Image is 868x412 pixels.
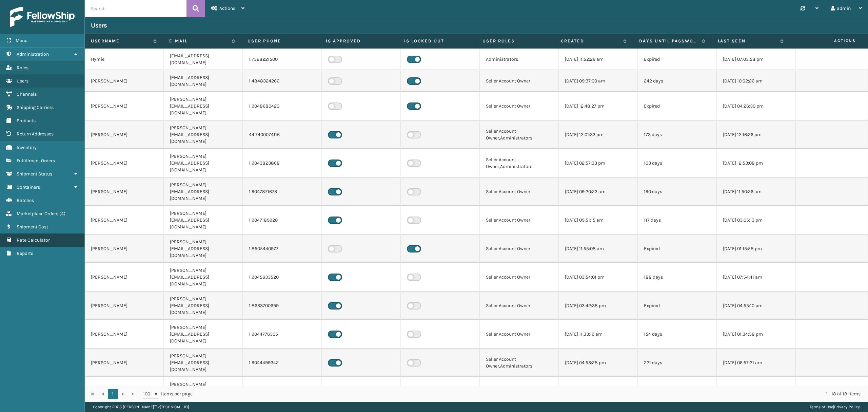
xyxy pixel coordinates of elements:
[718,38,777,44] label: Last Seen
[559,377,638,406] td: [DATE] 11:58:09 am
[480,235,559,263] td: Seller Account Owner
[91,38,150,44] label: Username
[717,320,796,349] td: [DATE] 01:34:38 pm
[638,120,717,149] td: 173 days
[810,405,833,409] a: Terms of Use
[638,49,717,70] td: Expired
[480,349,559,377] td: Seller Account Owner,Administrators
[85,177,164,206] td: [PERSON_NAME]
[638,292,717,320] td: Expired
[17,105,54,110] span: Shipping Carriers
[480,149,559,177] td: Seller Account Owner,Administrators
[243,149,322,177] td: 1 9043823868
[17,250,33,256] span: Reports
[559,92,638,120] td: [DATE] 12:48:27 pm
[480,320,559,349] td: Seller Account Owner
[480,177,559,206] td: Seller Account Owner
[164,263,243,292] td: [PERSON_NAME][EMAIL_ADDRESS][DOMAIN_NAME]
[17,224,48,230] span: Shipment Cost
[243,235,322,263] td: 1 8505440977
[717,349,796,377] td: [DATE] 06:57:21 am
[17,51,49,57] span: Administration
[559,120,638,149] td: [DATE] 12:01:33 pm
[561,38,620,44] label: Created
[85,149,164,177] td: [PERSON_NAME]
[164,377,243,406] td: [PERSON_NAME][EMAIL_ADDRESS][DOMAIN_NAME]
[85,49,164,70] td: Hymie
[326,38,392,44] label: Is Approved
[559,49,638,70] td: [DATE] 11:52:26 am
[91,21,107,30] h3: Users
[792,35,860,46] span: Actions
[638,177,717,206] td: 190 days
[717,235,796,263] td: [DATE] 01:15:58 pm
[85,206,164,235] td: [PERSON_NAME]
[243,49,322,70] td: 1 7328221500
[85,70,164,92] td: [PERSON_NAME]
[164,149,243,177] td: [PERSON_NAME][EMAIL_ADDRESS][DOMAIN_NAME]
[717,49,796,70] td: [DATE] 07:03:58 pm
[85,377,164,406] td: [PERSON_NAME]
[10,7,75,27] img: logo
[480,206,559,235] td: Seller Account Owner
[638,349,717,377] td: 221 days
[559,263,638,292] td: [DATE] 03:54:01 pm
[480,120,559,149] td: Seller Account Owner,Administrators
[59,211,65,217] span: ( 4 )
[243,120,322,149] td: 44 7400074116
[164,235,243,263] td: [PERSON_NAME][EMAIL_ADDRESS][DOMAIN_NAME]
[480,263,559,292] td: Seller Account Owner
[17,118,36,124] span: Products
[143,391,153,397] span: 100
[17,171,52,177] span: Shipment Status
[243,92,322,120] td: 1 9048680420
[17,91,37,97] span: Channels
[85,320,164,349] td: [PERSON_NAME]
[243,70,322,92] td: 1 4848324266
[164,292,243,320] td: [PERSON_NAME][EMAIL_ADDRESS][DOMAIN_NAME]
[243,349,322,377] td: 1 9044499342
[717,177,796,206] td: [DATE] 11:50:26 am
[17,184,40,190] span: Containers
[559,70,638,92] td: [DATE] 09:37:00 am
[480,377,559,406] td: Seller Account Owner,Administrators
[164,206,243,235] td: [PERSON_NAME][EMAIL_ADDRESS][DOMAIN_NAME]
[404,38,470,44] label: Is Locked Out
[85,235,164,263] td: [PERSON_NAME]
[85,263,164,292] td: [PERSON_NAME]
[85,120,164,149] td: [PERSON_NAME]
[17,65,28,71] span: Roles
[85,349,164,377] td: [PERSON_NAME]
[559,349,638,377] td: [DATE] 04:53:28 pm
[17,211,58,217] span: Marketplace Orders
[717,263,796,292] td: [DATE] 07:54:41 am
[143,389,193,399] span: items per page
[638,92,717,120] td: Expired
[810,402,860,412] div: |
[108,389,118,399] a: 1
[243,177,322,206] td: 1 9047871673
[243,292,322,320] td: 1 8633700699
[638,235,717,263] td: Expired
[85,292,164,320] td: [PERSON_NAME]
[17,198,34,203] span: Batches
[559,235,638,263] td: [DATE] 11:55:08 am
[559,320,638,349] td: [DATE] 11:33:19 am
[93,402,189,412] p: Copyright 2023 [PERSON_NAME]™ v [TECHNICAL_ID]
[638,320,717,349] td: 154 days
[717,377,796,406] td: [DATE] 09:14:50 am
[717,292,796,320] td: [DATE] 04:55:10 pm
[17,158,55,164] span: Fulfillment Orders
[639,38,698,44] label: Days until password expires
[164,70,243,92] td: [EMAIL_ADDRESS][DOMAIN_NAME]
[480,49,559,70] td: Administrators
[559,206,638,235] td: [DATE] 09:51:15 am
[559,149,638,177] td: [DATE] 02:57:33 pm
[480,70,559,92] td: Seller Account Owner
[243,320,322,349] td: 1 9044776305
[164,320,243,349] td: [PERSON_NAME][EMAIL_ADDRESS][DOMAIN_NAME]
[482,38,548,44] label: User Roles
[17,237,50,243] span: Rate Calculator
[480,92,559,120] td: Seller Account Owner
[243,263,322,292] td: 1 9045633520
